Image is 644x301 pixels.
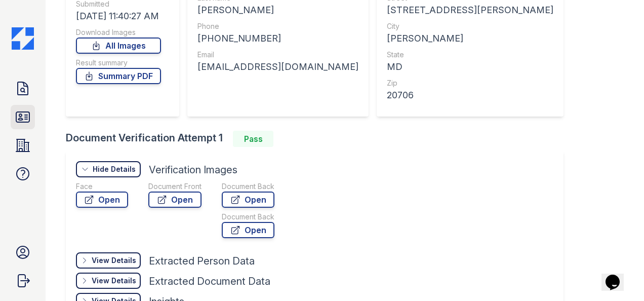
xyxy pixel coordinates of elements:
a: Open [148,192,202,208]
a: All Images [76,37,161,54]
div: [PERSON_NAME] [197,3,358,17]
div: [PHONE_NUMBER] [197,31,358,46]
a: Open [222,192,274,208]
a: Summary PDF [76,68,161,84]
div: Extracted Person Data [149,254,255,268]
div: [EMAIL_ADDRESS][DOMAIN_NAME] [197,60,358,74]
div: MD [387,60,553,74]
div: Document Back [222,181,274,192]
div: View Details [92,255,136,266]
div: Document Front [148,181,202,192]
div: Verification Images [149,163,237,177]
div: Extracted Document Data [149,274,270,288]
div: Zip [387,78,553,88]
div: [PERSON_NAME] [387,31,553,46]
div: 20706 [387,88,553,102]
div: State [387,50,553,60]
div: Document Back [222,212,274,222]
div: Phone [197,21,358,31]
div: Document Verification Attempt 1 [66,131,572,147]
img: CE_Icon_Blue-c292c112584629df590d857e76928e9f676e5b41ef8f769ba2f05ee15b207248.png [12,27,34,50]
div: Download Images [76,27,161,37]
div: Hide Details [93,164,136,174]
div: View Details [92,276,136,286]
div: Pass [233,131,273,147]
a: Open [222,222,274,238]
div: Result summary [76,58,161,68]
div: [STREET_ADDRESS][PERSON_NAME] [387,3,553,17]
a: Open [76,192,128,208]
div: Face [76,181,128,192]
div: Email [197,50,358,60]
iframe: chat widget [601,260,634,291]
div: City [387,21,553,31]
div: [DATE] 11:40:27 AM [76,9,161,23]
